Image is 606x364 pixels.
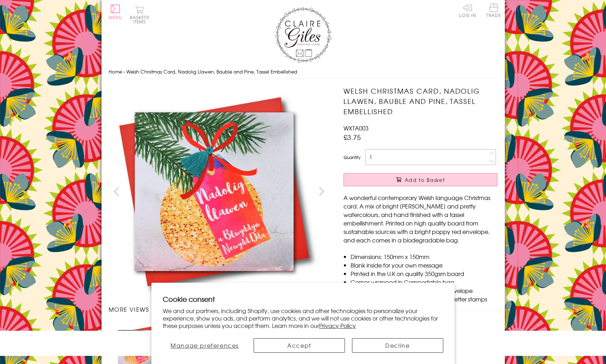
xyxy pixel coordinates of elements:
button: Decline [352,338,443,353]
img: Welsh Christmas Card, Nadolig Llawen, Bauble and Pine, Tassel Embellished [108,86,321,298]
a: Privacy Policy [319,321,356,330]
p: A wonderful contemporary Welsh language Christmas card. A mix of bright [PERSON_NAME] and pretty ... [344,193,497,244]
li: Dimensions: 150mm x 150mm [351,252,497,261]
span: Menu [109,14,122,20]
button: Menu [109,5,122,19]
nav: breadcrumbs [109,65,498,79]
button: Manage preferences [163,338,247,353]
h3: More views [109,305,330,313]
h1: Welsh Christmas Card, Nadolig Llawen, Bauble and Pine, Tassel Embellished [344,86,497,116]
button: prev [109,183,125,199]
img: Claire Giles Greetings Cards [275,7,331,63]
span: WXTA003 [344,124,369,132]
a: Trade [486,4,501,19]
a: Log In [459,4,476,17]
p: We and our partners, including Shopify, use cookies and other technologies to personalize your ex... [163,307,443,329]
span: Welsh Christmas Card, Nadolig Llawen, Bauble and Pine, Tassel Embellished [126,68,297,75]
button: Accept [254,338,345,353]
button: Add to Basket [344,173,497,186]
h2: Cookie consent [163,294,443,304]
span: £3.75 [344,132,361,142]
button: Basket0 items [130,6,149,24]
li: Blank inside for your own message [351,261,497,269]
button: next [313,183,329,199]
span: 0 items [133,14,149,25]
li: Printed in the U.K on quality 350gsm board [351,269,497,278]
label: Quantity [344,154,360,160]
a: Home [109,68,122,75]
span: Manage preferences [171,341,239,350]
span: Trade [486,4,501,17]
li: Comes wrapped in Compostable bag [351,278,497,286]
span: Add to Basket [405,176,445,183]
img: Welsh Christmas Card, Nadolig Llawen, Bauble and Pine, Tassel Embellished [329,86,542,298]
span: › [123,68,125,75]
